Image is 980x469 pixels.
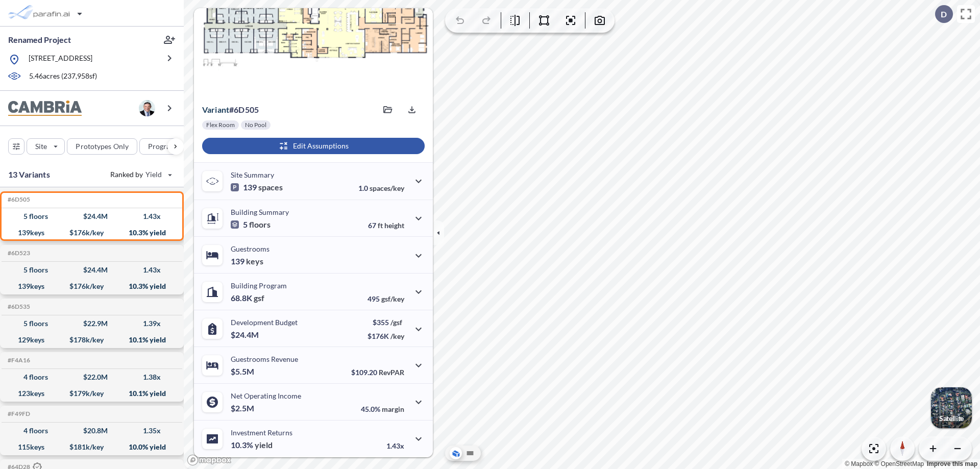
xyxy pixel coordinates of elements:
[231,440,273,450] p: 10.3%
[351,368,404,377] p: $109.20
[231,428,292,437] p: Investment Returns
[386,441,404,450] p: 1.43x
[258,182,283,192] span: spaces
[231,391,301,400] p: Net Operating Income
[941,10,947,19] p: D
[206,121,235,129] p: Flex Room
[384,221,404,230] span: height
[29,53,92,66] p: [STREET_ADDRESS]
[67,138,137,155] button: Prototypes Only
[139,100,155,116] img: user logo
[874,460,924,467] a: OpenStreetMap
[187,454,232,466] a: Mapbox homepage
[202,105,259,115] p: # 6d505
[845,460,873,467] a: Mapbox
[8,34,71,45] p: Renamed Project
[6,250,30,257] h5: Click to copy the code
[231,403,256,413] p: $2.5M
[231,208,289,216] p: Building Summary
[367,294,404,303] p: 495
[378,221,383,230] span: ft
[231,355,298,363] p: Guestrooms Revenue
[231,182,283,192] p: 139
[390,318,402,327] span: /gsf
[27,138,65,155] button: Site
[231,256,263,266] p: 139
[370,184,404,192] span: spaces/key
[381,294,404,303] span: gsf/key
[148,141,177,152] p: Program
[390,332,404,340] span: /key
[231,293,264,303] p: 68.8K
[139,138,194,155] button: Program
[202,138,425,154] button: Edit Assumptions
[35,141,47,152] p: Site
[29,71,97,82] p: 5.46 acres ( 237,958 sf)
[231,170,274,179] p: Site Summary
[358,184,404,192] p: 1.0
[254,293,264,303] span: gsf
[231,219,271,230] p: 5
[76,141,129,152] p: Prototypes Only
[255,440,273,450] span: yield
[939,414,964,423] p: Satellite
[367,318,404,327] p: $355
[450,447,462,459] button: Aerial View
[231,366,256,377] p: $5.5M
[368,221,404,230] p: 67
[231,244,269,253] p: Guestrooms
[231,318,298,327] p: Development Budget
[6,357,30,364] h5: Click to copy the code
[382,405,404,413] span: margin
[102,166,179,183] button: Ranked by Yield
[231,330,260,340] p: $24.4M
[245,121,266,129] p: No Pool
[8,168,50,181] p: 13 Variants
[931,387,972,428] button: Switcher ImageSatellite
[361,405,404,413] p: 45.0%
[6,303,30,310] h5: Click to copy the code
[379,368,404,377] span: RevPAR
[145,169,162,180] span: Yield
[249,219,271,230] span: floors
[464,447,476,459] button: Site Plan
[6,196,30,203] h5: Click to copy the code
[927,460,977,467] a: Improve this map
[367,332,404,340] p: $176K
[246,256,263,266] span: keys
[8,101,82,116] img: BrandImage
[6,410,30,417] h5: Click to copy the code
[931,387,972,428] img: Switcher Image
[231,281,287,290] p: Building Program
[202,105,229,114] span: Variant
